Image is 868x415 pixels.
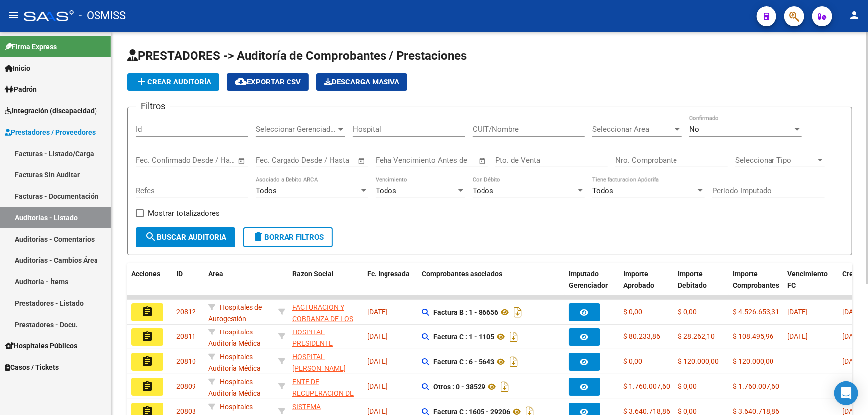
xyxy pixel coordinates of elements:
[783,263,838,307] datatable-header-cell: Vencimiento FC
[5,340,77,351] span: Hospitales Públicos
[208,270,223,278] span: Area
[367,357,387,365] span: [DATE]
[842,308,863,316] span: [DATE]
[569,270,608,289] span: Imputado Gerenciador
[176,308,196,316] span: 20812
[256,156,296,165] input: Fecha inicio
[176,332,196,340] span: 20811
[316,73,407,91] button: Descarga Masiva
[8,9,20,21] mat-icon: menu
[477,155,488,166] button: Open calendar
[5,362,59,373] span: Casos / Tickets
[473,186,493,195] span: Todos
[176,382,196,390] span: 20809
[316,73,407,91] app-download-masive: Descarga masiva de comprobantes (adjuntos)
[678,270,707,289] span: Importe Debitado
[623,332,660,340] span: $ 80.233,86
[5,127,96,138] span: Prestadores / Proveedores
[135,78,211,86] span: Crear Auditoría
[127,49,467,63] span: PRESTADORES -> Auditoría de Comprobantes / Prestaciones
[842,332,863,340] span: [DATE]
[498,379,511,395] i: Descargar documento
[733,308,779,316] span: $ 4.526.653,31
[5,63,30,74] span: Inicio
[227,73,309,91] button: Exportar CSV
[235,78,301,86] span: Exportar CSV
[252,233,324,242] span: Borrar Filtros
[433,308,498,316] strong: Factura B : 1 - 86656
[623,357,642,365] span: $ 0,00
[148,207,220,219] span: Mostrar totalizadores
[5,105,97,116] span: Integración (discapacidad)
[141,306,153,318] mat-icon: assignment
[292,303,353,345] span: FACTURACION Y COBRANZA DE LOS EFECTORES PUBLICOS S.E.
[289,263,363,307] datatable-header-cell: Razon Social
[623,382,670,390] span: $ 1.760.007,60
[623,407,670,415] span: $ 3.640.718,86
[236,155,248,166] button: Open calendar
[418,263,565,307] datatable-header-cell: Comprobantes asociados
[507,354,520,370] i: Descargar documento
[141,355,153,367] mat-icon: assignment
[136,99,170,113] h3: Filtros
[176,270,183,278] span: ID
[356,155,368,166] button: Open calendar
[507,329,520,345] i: Descargar documento
[131,270,160,278] span: Acciones
[592,125,673,134] span: Seleccionar Area
[127,73,219,91] button: Crear Auditoría
[305,156,353,165] input: Fecha fin
[172,263,204,307] datatable-header-cell: ID
[511,304,524,320] i: Descargar documento
[208,328,261,347] span: Hospitales - Auditoría Médica
[208,303,262,334] span: Hospitales de Autogestión - Afiliaciones
[678,332,715,340] span: $ 28.262,10
[678,382,697,390] span: $ 0,00
[235,76,247,87] mat-icon: cloud_download
[256,125,336,134] span: Seleccionar Gerenciador
[252,231,264,243] mat-icon: delete
[185,156,233,165] input: Fecha fin
[592,186,613,195] span: Todos
[787,308,808,316] span: [DATE]
[79,5,126,27] span: - OSMISS
[787,270,828,289] span: Vencimiento FC
[292,353,346,395] span: HOSPITAL [PERSON_NAME] ESTADO PROVINCIAL
[678,308,697,316] span: $ 0,00
[127,263,172,307] datatable-header-cell: Acciones
[367,382,387,390] span: [DATE]
[204,263,274,307] datatable-header-cell: Area
[733,357,773,365] span: $ 120.000,00
[5,41,57,52] span: Firma Express
[565,263,619,307] datatable-header-cell: Imputado Gerenciador
[135,76,147,87] mat-icon: add
[729,263,783,307] datatable-header-cell: Importe Comprobantes
[292,327,359,347] div: - 33715092889
[433,333,494,341] strong: Factura C : 1 - 1105
[256,186,277,195] span: Todos
[176,357,196,365] span: 20810
[733,270,779,289] span: Importe Comprobantes
[619,263,674,307] datatable-header-cell: Importe Aprobado
[208,378,261,397] span: Hospitales - Auditoría Médica
[292,351,359,372] div: - 30655074437
[842,270,865,278] span: Creado
[243,227,333,247] button: Borrar Filtros
[834,381,858,405] div: Open Intercom Messenger
[433,358,494,366] strong: Factura C : 6 - 5643
[787,332,808,340] span: [DATE]
[141,380,153,392] mat-icon: assignment
[136,156,176,165] input: Fecha inicio
[623,308,642,316] span: $ 0,00
[324,78,399,86] span: Descarga Masiva
[674,263,729,307] datatable-header-cell: Importe Debitado
[292,270,334,278] span: Razon Social
[733,382,779,390] span: $ 1.760.007,60
[848,9,860,21] mat-icon: person
[842,357,863,365] span: [DATE]
[208,353,261,372] span: Hospitales - Auditoría Médica
[141,331,153,342] mat-icon: assignment
[623,270,654,289] span: Importe Aprobado
[292,302,359,323] div: - 30715497456
[689,125,699,134] span: No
